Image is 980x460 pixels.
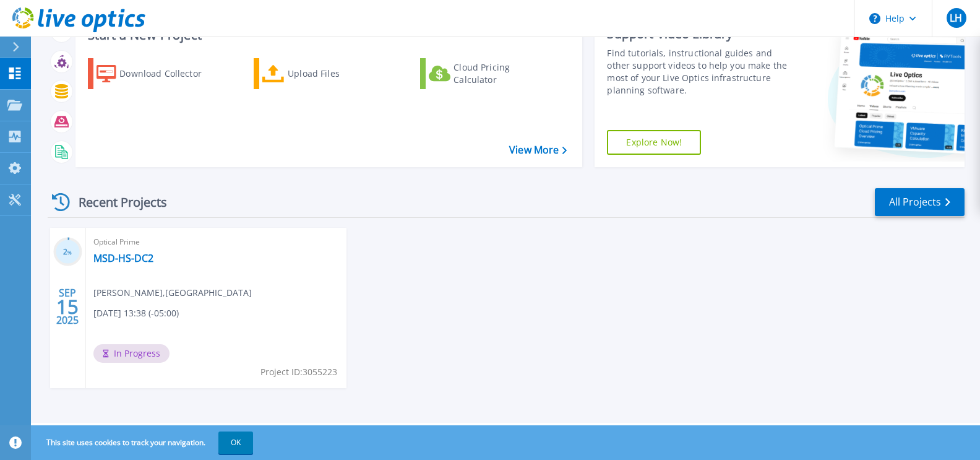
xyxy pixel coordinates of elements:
span: Project ID: 3055223 [260,365,337,379]
span: LH [950,13,962,23]
a: View More [509,144,567,156]
div: Find tutorials, instructional guides and other support videos to help you make the most of your L... [607,47,793,97]
span: [PERSON_NAME] , [GEOGRAPHIC_DATA] [93,286,252,300]
h3: Start a New Project [88,28,567,42]
button: OK [218,432,253,454]
a: All Projects [875,188,965,216]
span: This site uses cookies to track your navigation. [34,432,253,454]
span: [DATE] 13:38 (-05:00) [93,306,179,320]
a: Download Collector [88,58,226,89]
div: Recent Projects [48,187,184,217]
span: 15 [56,302,79,312]
div: Download Collector [119,61,218,86]
span: % [67,249,72,256]
span: Optical Prime [93,235,339,249]
h3: 2 [53,245,82,259]
a: Upload Files [254,58,392,89]
div: Cloud Pricing Calculator [453,61,552,86]
a: Cloud Pricing Calculator [420,58,558,89]
div: Upload Files [288,61,387,86]
span: In Progress [93,344,170,363]
a: MSD-HS-DC2 [93,252,153,264]
a: Explore Now! [607,130,701,155]
div: SEP 2025 [56,284,79,329]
